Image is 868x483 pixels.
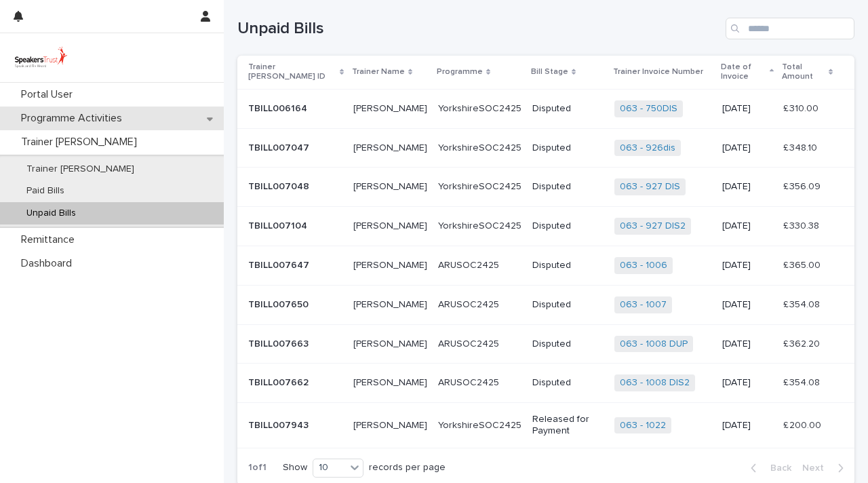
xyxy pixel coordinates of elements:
p: [DATE] [722,420,772,431]
span: Back [762,463,791,473]
a: 063 - 1008 DUP [620,339,688,350]
p: [PERSON_NAME] [353,140,430,154]
a: 063 - 1007 [620,299,667,311]
p: [PERSON_NAME] [353,178,430,193]
p: Disputed [532,260,604,271]
p: Disputed [532,339,604,350]
tr: TBILL007650TBILL007650 [PERSON_NAME][PERSON_NAME] ARUSOC2425ARUSOC2425 Disputed063 - 1007 [DATE]£... [237,285,854,324]
span: Next [802,463,832,473]
p: YorkshireSOC2425 [438,218,524,232]
tr: TBILL007104TBILL007104 [PERSON_NAME][PERSON_NAME] YorkshireSOC2425YorkshireSOC2425 Disputed063 - ... [237,207,854,246]
p: Trainer [PERSON_NAME] ID [248,60,336,85]
p: [DATE] [722,377,772,389]
p: [DATE] [722,339,772,350]
p: Date of Invoice [721,60,766,85]
p: ARUSOC2425 [438,336,502,350]
p: TBILL007647 [248,257,312,271]
p: records per page [369,462,446,474]
p: [DATE] [722,181,772,193]
tr: TBILL007647TBILL007647 [PERSON_NAME][PERSON_NAME] ARUSOC2425ARUSOC2425 Disputed063 - 1006 [DATE]£... [237,246,854,285]
p: Portal User [16,88,83,101]
p: Unpaid Bills [16,208,87,219]
p: Trainer [PERSON_NAME] [16,136,148,149]
p: Disputed [532,220,604,232]
p: Disputed [532,181,604,193]
p: [DATE] [722,299,772,311]
p: Total Amount [782,60,825,85]
p: £ 348.10 [783,140,820,154]
p: YorkshireSOC2425 [438,100,524,115]
p: £ 354.08 [783,374,823,389]
p: [PERSON_NAME] [353,417,430,431]
p: [DATE] [722,220,772,232]
tr: TBILL006164TBILL006164 [PERSON_NAME][PERSON_NAME] YorkshireSOC2425YorkshireSOC2425 Disputed063 - ... [237,89,854,128]
p: TBILL007663 [248,336,311,350]
p: TBILL007662 [248,374,311,389]
p: [PERSON_NAME] [353,296,430,311]
p: Dashboard [16,257,83,270]
p: TBILL007047 [248,140,312,154]
p: £ 354.08 [783,296,823,311]
a: 063 - 927 DIS2 [620,220,686,232]
p: TBILL007104 [248,218,310,232]
p: Trainer [PERSON_NAME] [16,163,145,175]
p: [PERSON_NAME] [353,336,430,350]
p: Show [283,462,307,474]
p: £ 310.00 [783,100,821,115]
p: [DATE] [722,142,772,154]
tr: TBILL007662TBILL007662 [PERSON_NAME][PERSON_NAME] ARUSOC2425ARUSOC2425 Disputed063 - 1008 DIS2 [D... [237,364,854,403]
p: Disputed [532,299,604,311]
button: Back [740,462,797,474]
img: UVamC7uQTJC0k9vuxGLS [11,44,71,71]
a: 063 - 1006 [620,260,667,271]
p: [PERSON_NAME] [353,257,430,271]
div: 10 [313,461,346,475]
tr: TBILL007048TBILL007048 [PERSON_NAME][PERSON_NAME] YorkshireSOC2425YorkshireSOC2425 Disputed063 - ... [237,168,854,207]
p: YorkshireSOC2425 [438,417,524,431]
p: YorkshireSOC2425 [438,178,524,193]
p: [PERSON_NAME] [353,374,430,389]
p: ARUSOC2425 [438,257,502,271]
p: Disputed [532,142,604,154]
a: 063 - 926dis [620,142,675,154]
p: TBILL007048 [248,178,312,193]
p: [DATE] [722,103,772,115]
p: £ 200.00 [783,417,824,431]
tr: TBILL007047TBILL007047 [PERSON_NAME][PERSON_NAME] YorkshireSOC2425YorkshireSOC2425 Disputed063 - ... [237,128,854,168]
p: [PERSON_NAME] [353,218,430,232]
p: [PERSON_NAME] [353,100,430,115]
a: 063 - 1022 [620,420,666,431]
p: Bill Stage [531,64,568,79]
p: ARUSOC2425 [438,374,502,389]
button: Next [797,462,854,474]
p: £ 356.09 [783,178,823,193]
p: Programme Activities [16,112,133,125]
a: 063 - 927 DIS [620,181,680,193]
p: £ 365.00 [783,257,823,271]
tr: TBILL007943TBILL007943 [PERSON_NAME][PERSON_NAME] YorkshireSOC2425YorkshireSOC2425 Released for P... [237,403,854,448]
p: Paid Bills [16,185,75,197]
tr: TBILL007663TBILL007663 [PERSON_NAME][PERSON_NAME] ARUSOC2425ARUSOC2425 Disputed063 - 1008 DUP [DA... [237,324,854,364]
p: ARUSOC2425 [438,296,502,311]
p: Released for Payment [532,414,604,437]
p: TBILL006164 [248,100,310,115]
p: [DATE] [722,260,772,271]
p: Trainer Invoice Number [613,64,703,79]
p: YorkshireSOC2425 [438,140,524,154]
a: 063 - 750DIS [620,103,677,115]
input: Search [726,18,854,39]
p: TBILL007650 [248,296,311,311]
p: Disputed [532,103,604,115]
p: £ 330.38 [783,218,822,232]
p: TBILL007943 [248,417,311,431]
h1: Unpaid Bills [237,19,720,39]
p: Programme [437,64,483,79]
p: £ 362.20 [783,336,823,350]
p: Trainer Name [352,64,405,79]
a: 063 - 1008 DIS2 [620,377,690,389]
p: Remittance [16,233,85,246]
p: Disputed [532,377,604,389]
